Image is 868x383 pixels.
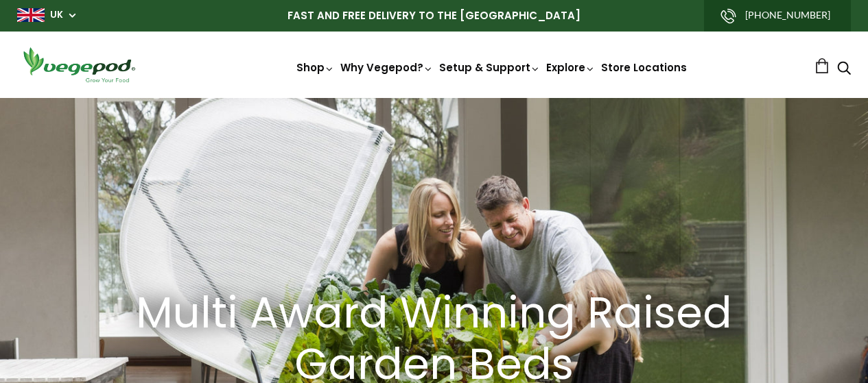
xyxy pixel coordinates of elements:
a: UK [50,8,63,22]
a: Store Locations [601,60,687,75]
a: Why Vegepod? [340,60,434,75]
a: Shop [296,60,335,75]
img: Vegepod [17,45,141,84]
img: gb_large.png [17,8,45,22]
a: Setup & Support [439,60,541,75]
a: Explore [546,60,596,75]
a: Search [837,62,851,77]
